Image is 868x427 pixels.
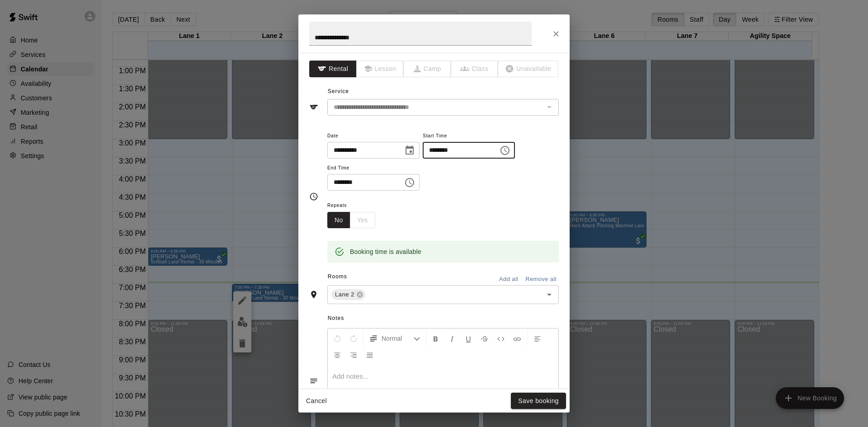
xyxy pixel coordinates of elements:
button: Save booking [511,393,566,409]
div: Lane 2 [331,289,365,300]
span: Repeats [327,200,382,212]
span: The type of an existing booking cannot be changed [404,61,451,77]
button: Center Align [330,347,345,363]
button: Formatting Options [365,330,424,347]
span: Date [327,130,420,142]
button: Undo [330,330,345,347]
span: The type of an existing booking cannot be changed [357,61,404,77]
button: Choose time, selected time is 1:30 PM [496,141,514,160]
span: Start Time [423,130,515,142]
button: Choose date, selected date is Aug 21, 2025 [401,141,419,160]
button: Insert Code [493,330,509,347]
svg: Notes [309,376,318,385]
span: Normal [382,334,413,343]
button: Right Align [346,347,361,363]
button: Choose time, selected time is 7:30 PM [401,174,419,192]
button: Justify Align [362,347,377,363]
button: Add all [494,272,523,286]
span: End Time [327,162,420,174]
button: Format Bold [428,330,443,347]
button: Format Italics [444,330,460,347]
button: Format Strikethrough [477,330,492,347]
span: Lane 2 [331,290,358,299]
div: Booking time is available [350,244,421,260]
span: Notes [328,311,559,326]
button: Cancel [302,393,331,409]
span: Service [328,88,349,94]
svg: Service [309,103,318,112]
button: Left Align [530,330,545,347]
span: Rooms [328,273,347,280]
button: Open [543,288,556,301]
span: The type of an existing booking cannot be changed [498,61,559,77]
span: The type of an existing booking cannot be changed [451,61,499,77]
button: No [327,212,350,229]
svg: Rooms [309,290,318,299]
button: Format Underline [461,330,476,347]
button: Redo [346,330,361,347]
div: outlined button group [327,212,375,229]
div: The service of an existing booking cannot be changed [327,99,559,116]
button: Insert Link [509,330,525,347]
svg: Timing [309,192,318,201]
button: Close [548,26,564,42]
button: Remove all [523,272,559,286]
button: Rental [309,61,357,77]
